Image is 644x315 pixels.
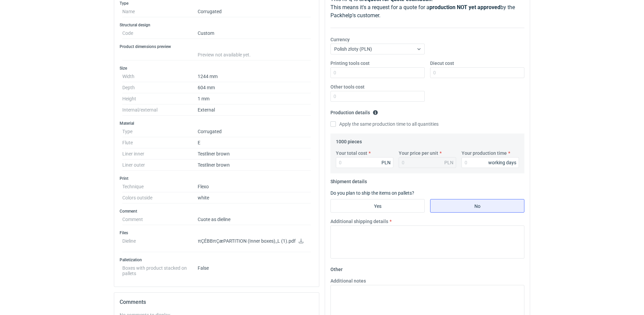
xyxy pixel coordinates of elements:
div: PLN [381,159,391,166]
label: Do you plan to ship the items on pallets? [330,190,414,196]
dd: 604 mm [198,82,311,93]
div: PLN [444,159,453,166]
dt: Flute [122,137,198,148]
dd: Custom [198,28,311,39]
dd: 1 mm [198,93,311,104]
h3: Palletization [120,257,314,263]
h3: Comment [120,209,314,214]
h3: Material [120,121,314,126]
dd: Flexo [198,181,311,192]
dd: Testliner brown [198,160,311,171]
label: Yes [330,199,425,213]
input: 0 [330,67,425,78]
dt: Liner inner [122,148,198,160]
label: Your production time [462,150,507,156]
dt: Internal/external [122,104,198,116]
legend: 1000 pieces [336,136,362,144]
dt: Depth [122,82,198,93]
h3: Type [120,1,314,6]
label: Additional shipping details [330,218,388,225]
dt: Liner outer [122,160,198,171]
h3: Size [120,66,314,71]
dt: Width [122,71,198,82]
h2: Comments [120,298,314,306]
legend: Other [330,264,343,272]
dt: Code [122,28,198,39]
span: Polish złoty (PLN) [334,46,372,52]
dt: Boxes with product stacked on pallets [122,263,198,276]
label: Currency [330,36,350,43]
dd: Testliner brown [198,148,311,160]
label: Printing tools cost [330,60,370,67]
dt: Name [122,6,198,17]
dt: Height [122,93,198,104]
strong: production NOT yet approved [429,4,500,10]
dt: Comment [122,214,198,225]
dt: Type [122,126,198,137]
label: Diecut cost [430,60,454,67]
label: No [430,199,524,213]
label: Your total cost [336,150,367,156]
dt: Technique [122,181,198,192]
input: 0 [462,157,519,168]
h3: Structural design [120,22,314,28]
h3: Files [120,230,314,236]
dt: Colors outside [122,192,198,203]
legend: Production details [330,107,378,115]
dd: Corrugated [198,126,311,137]
input: 0 [430,67,524,78]
label: Additional notes [330,277,366,284]
label: Your price per unit [399,150,438,156]
dd: Cuote as dieline [198,214,311,225]
legend: Shipment details [330,176,367,184]
dd: white [198,192,311,203]
input: 0 [336,157,393,168]
label: Other tools cost [330,83,365,90]
p: πÇÉBBπÇæPARTITION (Inner boxes)_L (1).pdf [198,238,311,244]
dd: False [198,263,311,276]
span: Preview not available yet. [198,52,251,57]
div: working days [488,159,516,166]
label: Apply the same production time to all quantities [330,121,439,127]
h3: Product dimensions preview [120,44,314,49]
dd: External [198,104,311,116]
input: 0 [330,91,425,102]
dd: E [198,137,311,148]
h3: Print [120,176,314,181]
dd: 1244 mm [198,71,311,82]
dd: Corrugated [198,6,311,17]
dt: Dieline [122,236,198,252]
